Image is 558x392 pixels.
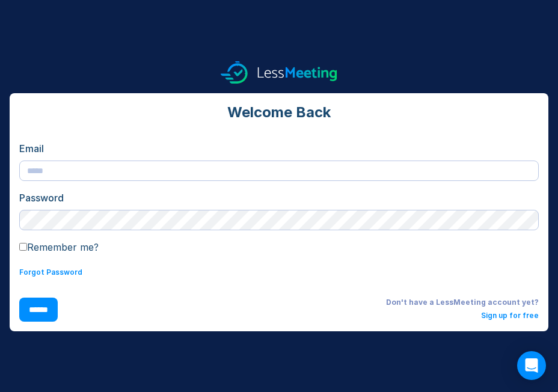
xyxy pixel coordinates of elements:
[19,241,99,253] label: Remember me?
[19,268,82,277] a: Forgot Password
[221,61,337,84] img: logo.svg
[517,351,546,380] div: Open Intercom Messenger
[19,191,539,205] div: Password
[19,243,27,251] input: Remember me?
[77,298,539,307] div: Don't have a LessMeeting account yet?
[19,141,539,156] div: Email
[19,103,539,122] div: Welcome Back
[481,311,539,320] a: Sign up for free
